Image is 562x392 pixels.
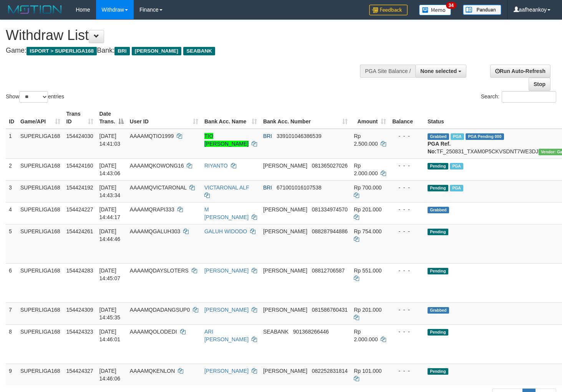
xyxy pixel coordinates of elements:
[17,324,63,364] td: SUPERLIGA168
[96,107,127,129] th: Date Trans.: activate to sort column descending
[17,180,63,202] td: SUPERLIGA168
[204,329,249,342] a: ARI [PERSON_NAME]
[263,267,307,274] span: [PERSON_NAME]
[392,206,421,213] div: - - -
[27,47,97,55] span: ISPORT > SUPERLIGA168
[17,302,63,324] td: SUPERLIGA168
[6,364,17,385] td: 9
[419,5,451,15] img: Button%20Memo.svg
[99,368,121,382] span: [DATE] 14:46:06
[428,185,448,191] span: Pending
[17,202,63,224] td: SUPERLIGA168
[204,228,247,234] a: GALUH WIDODO
[354,163,378,176] span: Rp 2.000.000
[6,47,367,55] h4: Game: Bank:
[293,329,329,335] span: Copy 901368266446 to clipboard
[6,302,17,324] td: 7
[17,129,63,159] td: SUPERLIGA168
[127,107,201,129] th: User ID: activate to sort column ascending
[312,206,348,213] span: Copy 081334974570 to clipboard
[354,368,381,374] span: Rp 101.000
[263,307,307,313] span: [PERSON_NAME]
[19,91,48,103] select: Showentries
[463,5,501,15] img: panduan.png
[99,206,121,220] span: [DATE] 14:44:17
[263,184,272,191] span: BRI
[360,65,415,78] div: PGA Site Balance /
[66,307,93,313] span: 154424309
[99,163,121,176] span: [DATE] 14:43:06
[17,263,63,302] td: SUPERLIGA168
[6,91,64,103] label: Show entries
[66,228,93,234] span: 154424261
[6,224,17,263] td: 5
[354,228,381,234] span: Rp 754.000
[277,133,322,139] span: Copy 339101046386539 to clipboard
[446,2,456,9] span: 34
[277,184,322,191] span: Copy 671001016107538 to clipboard
[354,133,378,147] span: Rp 2.500.000
[354,206,381,213] span: Rp 201.000
[99,133,121,147] span: [DATE] 14:41:03
[392,184,421,191] div: - - -
[312,267,345,274] span: Copy 08812706587 to clipboard
[392,328,421,336] div: - - -
[263,206,307,213] span: [PERSON_NAME]
[392,132,421,140] div: - - -
[490,65,550,78] a: Run Auto-Refresh
[183,47,215,55] span: SEABANK
[17,107,63,129] th: Game/API: activate to sort column ascending
[204,163,228,169] a: RIYANTO
[260,107,351,129] th: Bank Acc. Number: activate to sort column ascending
[263,228,307,234] span: [PERSON_NAME]
[312,368,348,374] span: Copy 082252831814 to clipboard
[130,184,187,191] span: AAAAMQVICTARONAL
[132,47,181,55] span: [PERSON_NAME]
[204,206,249,220] a: M [PERSON_NAME]
[66,329,93,335] span: 154424323
[428,307,449,314] span: Grabbed
[204,307,249,313] a: [PERSON_NAME]
[428,229,448,235] span: Pending
[130,307,190,313] span: AAAAMQDADANGSUP0
[502,91,556,103] input: Search:
[17,158,63,180] td: SUPERLIGA168
[354,184,381,191] span: Rp 700.000
[392,306,421,314] div: - - -
[354,329,378,342] span: Rp 2.000.000
[66,206,93,213] span: 154424227
[392,267,421,274] div: - - -
[63,107,96,129] th: Trans ID: activate to sort column ascending
[415,65,466,78] button: None selected
[451,133,464,140] span: Marked by aafsengchandara
[263,368,307,374] span: [PERSON_NAME]
[428,268,448,274] span: Pending
[114,47,129,55] span: BRI
[428,163,448,169] span: Pending
[6,28,367,43] h1: Withdraw List
[204,267,249,274] a: [PERSON_NAME]
[312,228,348,234] span: Copy 088287944886 to clipboard
[6,180,17,202] td: 3
[130,206,174,213] span: AAAAMQRAPI333
[130,267,189,274] span: AAAAMQDAYSLOTERS
[312,307,348,313] span: Copy 081586760431 to clipboard
[99,228,121,242] span: [DATE] 14:44:46
[6,129,17,159] td: 1
[428,368,448,375] span: Pending
[6,4,64,15] img: MOTION_logo.png
[6,158,17,180] td: 2
[351,107,389,129] th: Amount: activate to sort column ascending
[66,133,93,139] span: 154424030
[481,91,556,103] label: Search:
[66,368,93,374] span: 154424327
[66,184,93,191] span: 154424192
[17,224,63,263] td: SUPERLIGA168
[389,107,424,129] th: Balance
[130,163,184,169] span: AAAAMQKOWONG16
[204,368,249,374] a: [PERSON_NAME]
[66,267,93,274] span: 154424283
[428,133,449,140] span: Grabbed
[130,329,177,335] span: AAAAMQOLODEDI
[312,163,348,169] span: Copy 081365027026 to clipboard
